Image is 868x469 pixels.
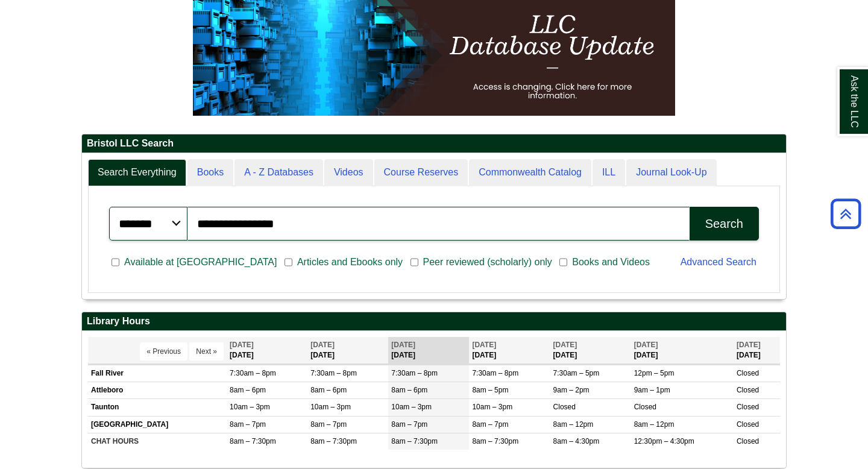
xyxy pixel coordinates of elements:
span: 10am – 3pm [230,403,270,411]
h2: Library Hours [82,312,786,331]
span: 10am – 3pm [472,403,512,411]
span: Closed [737,437,759,445]
a: A - Z Databases [234,159,323,186]
span: 12:30pm – 4:30pm [634,437,694,445]
span: Closed [553,403,576,411]
span: Closed [737,386,759,394]
span: [DATE] [472,341,496,349]
span: 8am – 7:30pm [391,437,438,445]
span: 8am – 7pm [310,420,347,429]
td: Fall River [88,365,227,382]
input: Books and Videos [559,257,567,268]
a: Search Everything [88,159,186,186]
span: 8am – 12pm [553,420,594,429]
span: Peer reviewed (scholarly) only [418,255,557,269]
span: 8am – 12pm [634,420,675,429]
a: Advanced Search [681,257,756,267]
a: Commonwealth Catalog [469,159,591,186]
span: [DATE] [737,341,761,349]
span: [DATE] [553,341,577,349]
button: « Previous [140,342,187,360]
span: Closed [737,403,759,411]
span: 8am – 7pm [391,420,427,429]
span: 8am – 4:30pm [553,437,600,445]
div: Search [705,217,743,231]
span: 7:30am – 8pm [391,369,438,377]
a: Course Reserves [374,159,468,186]
span: 8am – 7pm [230,420,266,429]
td: Taunton [88,399,227,416]
button: Search [690,207,759,241]
span: Closed [737,420,759,429]
span: Books and Videos [567,255,655,269]
span: Closed [634,403,656,411]
span: 10am – 3pm [391,403,432,411]
span: 8am – 7:30pm [230,437,276,445]
span: 8am – 7:30pm [310,437,357,445]
span: 12pm – 5pm [634,369,675,377]
th: [DATE] [469,337,550,364]
span: [DATE] [230,341,254,349]
input: Articles and Ebooks only [285,257,292,268]
a: Journal Look-Up [626,159,716,186]
span: [DATE] [310,341,335,349]
th: [DATE] [307,337,388,364]
span: 7:30am – 8pm [230,369,276,377]
span: 7:30am – 5pm [553,369,600,377]
a: ILL [593,159,625,186]
th: [DATE] [388,337,469,364]
span: 9am – 2pm [553,386,590,394]
span: 8am – 7:30pm [472,437,518,445]
td: CHAT HOURS [88,433,227,450]
th: [DATE] [227,337,307,364]
th: [DATE] [550,337,631,364]
span: Closed [737,369,759,377]
span: Available at [GEOGRAPHIC_DATA] [119,255,281,269]
a: Books [187,159,233,186]
input: Available at [GEOGRAPHIC_DATA] [112,257,119,268]
span: Articles and Ebooks only [292,255,407,269]
th: [DATE] [631,337,734,364]
span: 8am – 5pm [472,386,508,394]
span: 7:30am – 8pm [310,369,357,377]
th: [DATE] [734,337,780,364]
td: Attleboro [88,382,227,399]
span: 8am – 6pm [230,386,266,394]
span: 8am – 7pm [472,420,508,429]
span: 7:30am – 8pm [472,369,518,377]
span: [DATE] [634,341,658,349]
h2: Bristol LLC Search [82,134,786,153]
a: Videos [324,159,373,186]
span: [DATE] [391,341,415,349]
td: [GEOGRAPHIC_DATA] [88,416,227,433]
button: Next » [189,342,224,360]
a: Back to Top [826,206,865,222]
input: Peer reviewed (scholarly) only [410,257,418,268]
span: 9am – 1pm [634,386,670,394]
span: 8am – 6pm [391,386,427,394]
span: 8am – 6pm [310,386,347,394]
span: 10am – 3pm [310,403,351,411]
